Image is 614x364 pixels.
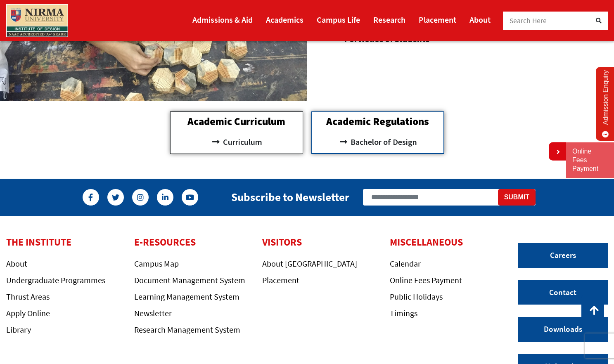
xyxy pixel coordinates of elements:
[518,280,608,305] a: Contact
[390,258,421,269] a: Calendar
[316,116,439,127] h2: Academic Regulations
[6,258,27,269] a: About
[262,258,357,269] a: About [GEOGRAPHIC_DATA]
[317,11,360,28] a: Campus Life
[348,135,417,149] span: Bachelor of Design
[6,291,50,302] a: Thrust Areas
[175,135,299,149] a: Curriculum
[518,243,608,268] a: Careers
[134,291,239,302] a: Learning Management System
[262,275,299,285] a: Placement
[231,190,349,204] h2: Subscribe to Newsletter
[518,317,608,342] a: Downloads
[134,275,245,285] a: Document Management System
[6,275,105,285] a: Undergraduate Programmes
[175,116,299,127] h2: Academic Curriculum
[498,189,536,206] button: Submit
[266,11,303,28] a: Academics
[221,135,262,149] span: Curriculum
[192,11,253,28] a: Admissions & Aid
[6,4,68,37] img: main_logo
[6,324,31,335] a: Library
[469,11,491,28] a: About
[390,308,417,318] a: Timings
[134,324,240,335] a: Research Management System
[419,11,456,28] a: Placement
[390,275,462,285] a: Online Fees Payment
[316,135,439,149] a: Bachelor of Design
[390,291,443,302] a: Public Holidays
[373,11,405,28] a: Research
[510,16,547,25] span: Search Here
[572,147,608,173] a: Online Fees Payment
[6,308,50,318] a: Apply Online
[134,308,172,318] a: Newsletter
[134,258,179,269] a: Campus Map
